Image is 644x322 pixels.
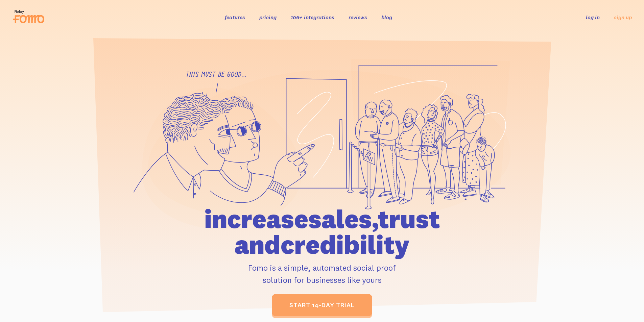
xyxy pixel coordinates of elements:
[272,294,372,316] a: start 14-day trial
[291,14,334,21] a: 106+ integrations
[349,14,367,21] a: reviews
[166,262,479,286] p: Fomo is a simple, automated social proof solution for businesses like yours
[225,14,245,21] a: features
[614,14,632,21] a: sign up
[166,206,479,257] h1: increase sales, trust and credibility
[259,14,277,21] a: pricing
[381,14,392,21] a: blog
[586,14,600,21] a: log in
